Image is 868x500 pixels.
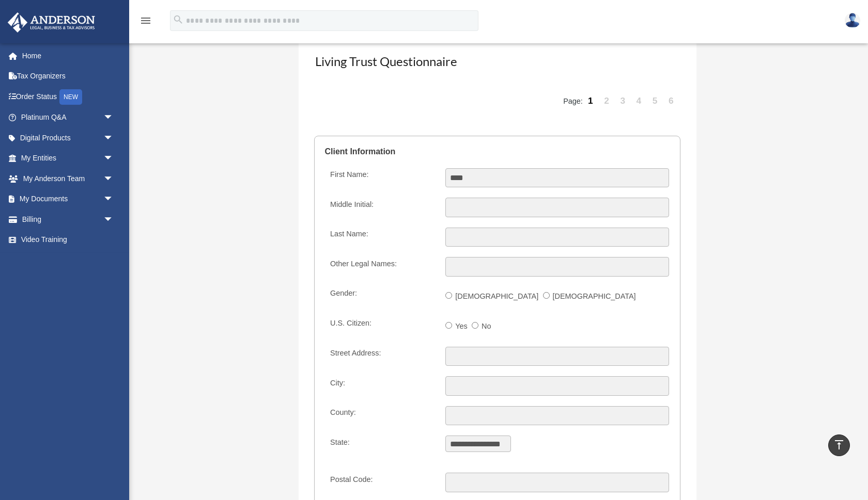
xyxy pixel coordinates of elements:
[7,86,129,107] a: Order StatusNEW
[7,209,129,230] a: Billingarrow_drop_down
[103,168,124,189] span: arrow_drop_down
[173,14,184,25] i: search
[632,86,646,117] a: 4
[600,86,614,117] a: 2
[7,189,129,209] a: My Documentsarrow_drop_down
[664,86,678,117] a: 6
[616,86,630,117] a: 3
[326,406,437,426] label: County:
[7,168,129,189] a: My Anderson Teamarrow_drop_down
[326,198,437,217] label: Middle Initial:
[103,148,124,169] span: arrow_drop_down
[7,107,129,128] a: Platinum Q&Aarrow_drop_down
[103,127,124,149] span: arrow_drop_down
[59,89,82,105] div: NEW
[326,287,437,307] label: Gender:
[452,318,472,335] label: Yes
[478,318,495,335] label: No
[828,434,850,456] a: vertical_align_top
[7,148,129,169] a: My Entitiesarrow_drop_down
[648,86,662,117] a: 5
[326,347,437,366] label: Street Address:
[324,136,670,167] legend: Client Information
[7,66,129,87] a: Tax Organizers
[7,45,129,66] a: Home
[583,86,598,117] a: 1
[7,127,129,148] a: Digital Productsarrow_drop_down
[452,288,542,305] label: [DEMOGRAPHIC_DATA]
[103,209,124,230] span: arrow_drop_down
[326,228,437,247] label: Last Name:
[139,18,152,27] a: menu
[326,436,437,462] label: State:
[7,230,129,250] a: Video Training
[326,317,437,336] label: U.S. Citizen:
[103,107,124,128] span: arrow_drop_down
[314,52,680,77] h3: Living Trust Questionnaire
[326,376,437,396] label: City:
[139,14,152,27] i: menu
[326,473,437,492] label: Postal Code:
[833,439,845,451] i: vertical_align_top
[550,288,640,305] label: [DEMOGRAPHIC_DATA]
[326,257,437,277] label: Other Legal Names:
[103,189,124,210] span: arrow_drop_down
[845,13,860,28] img: User Pic
[330,170,368,179] span: First Name:
[563,97,583,105] span: Page:
[5,12,98,33] img: Anderson Advisors Platinum Portal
